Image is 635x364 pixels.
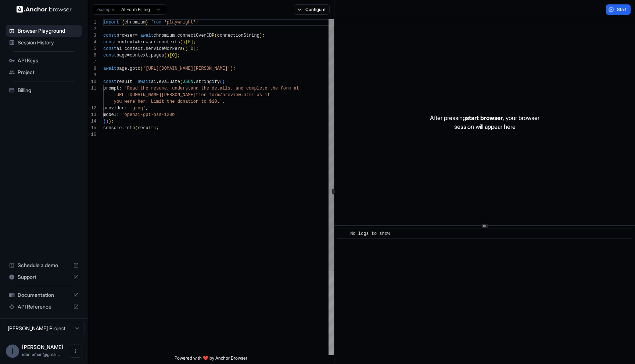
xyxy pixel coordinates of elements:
span: ) [183,40,185,45]
div: 2 [88,26,96,32]
span: Support [18,273,70,281]
span: ) [108,119,111,124]
span: Powered with ❤️ by Anchor Browser [175,355,247,364]
div: 5 [88,45,96,52]
span: import [103,20,119,25]
span: ] [193,46,196,51]
div: 1 [88,19,96,26]
span: serviceWorkers [146,46,183,51]
span: . [193,79,196,84]
span: page [116,66,127,71]
span: { [222,79,225,84]
span: Idan Raman [22,344,63,350]
span: : [119,86,122,91]
span: . [175,33,177,38]
div: API Keys [6,55,82,66]
span: ] [175,53,177,58]
div: I [6,345,19,358]
span: ( [180,40,183,45]
span: ; [111,119,114,124]
div: 8 [88,65,96,72]
span: await [140,33,154,38]
span: info [125,125,135,131]
span: , [146,106,148,111]
span: await [138,79,151,84]
span: ( [180,79,183,84]
span: , [222,99,225,104]
div: 9 [88,72,96,79]
span: const [103,40,116,45]
span: ; [193,40,196,45]
span: you were her. Limit the donation to $10.' [114,99,222,104]
span: . [148,53,151,58]
span: await [103,66,116,71]
span: ( [135,125,137,131]
span: [ [169,53,172,58]
div: Browser Playground [6,25,82,37]
span: context [125,46,143,51]
span: Documentation [18,291,70,299]
span: Start [617,7,627,12]
span: '[URL][DOMAIN_NAME][PERSON_NAME]' [143,66,230,71]
span: const [103,53,116,58]
button: Start [606,4,631,15]
span: = [132,79,135,84]
button: Open menu [69,345,82,358]
img: Anchor Logo [17,6,72,13]
div: 13 [88,112,96,118]
span: 0 [172,53,175,58]
span: 'playwright' [164,20,196,25]
span: ( [215,33,217,38]
span: example: [97,7,115,12]
span: result [138,125,154,131]
span: ; [196,46,198,51]
span: context [130,53,148,58]
span: ] [191,40,193,45]
span: stringify [196,79,220,84]
span: page [116,53,127,58]
div: Documentation [6,289,82,301]
div: 16 [88,131,96,138]
div: Session History [6,37,82,48]
div: 15 [88,125,96,131]
span: const [103,46,116,51]
span: Browser Playground [18,27,79,34]
span: [ [185,40,188,45]
div: Billing [6,84,82,96]
span: prompt [103,86,119,91]
span: No logs to show [350,231,390,236]
span: Schedule a demo [18,262,70,269]
span: chromium [154,33,175,38]
span: . [122,125,124,131]
span: ; [156,125,159,131]
button: Configure [294,4,330,15]
span: } [103,119,106,124]
div: 7 [88,59,96,65]
span: ; [262,33,265,38]
span: 'groq' [130,106,146,111]
span: ) [167,53,169,58]
span: pages [151,53,164,58]
span: 'Read the resume, understand the details, and comp [125,86,257,91]
div: 12 [88,105,96,112]
span: ) [230,66,233,71]
div: API Reference [6,301,82,313]
span: API Reference [18,303,70,310]
div: 10 [88,79,96,85]
span: model [103,112,116,117]
span: ( [220,79,222,84]
span: [ [188,46,190,51]
span: = [127,53,130,58]
span: ( [183,46,185,51]
span: console [103,125,122,131]
span: ) [185,46,188,51]
span: ai [116,46,122,51]
p: After pressing , your browser session will appear here [430,113,539,131]
span: } [146,20,148,25]
span: = [135,33,137,38]
span: JSON [183,79,193,84]
span: contexts [159,40,180,45]
span: { [122,20,124,25]
span: ( [164,53,167,58]
div: 14 [88,118,96,125]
